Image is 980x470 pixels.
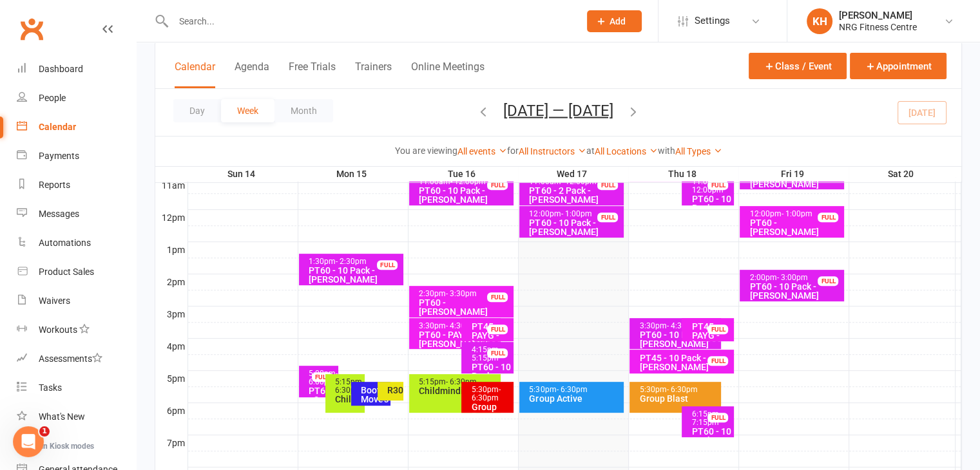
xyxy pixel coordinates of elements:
[695,6,730,35] span: Settings
[850,53,946,79] button: Appointment
[639,330,718,348] div: PT60 - 10 Pack - [PERSON_NAME]
[839,21,917,33] div: NRG Fitness Centre
[471,385,500,402] span: - 6:30pm
[308,370,336,386] div: 5:00pm
[335,377,364,395] span: - 6:30pm
[15,13,48,45] a: Clubworx
[418,186,511,204] div: PT60 - 10 Pack - [PERSON_NAME]
[155,338,187,354] th: 4pm
[691,178,731,194] div: 11:00am
[519,146,586,156] a: All Instructors
[355,61,392,88] button: Trainers
[595,146,658,156] a: All Locations
[749,282,841,300] div: PT60 - 10 Pack - [PERSON_NAME]
[308,266,401,284] div: PT60 - 10 Pack - [PERSON_NAME]
[587,10,642,32] button: Add
[334,395,362,404] div: Childminding
[387,386,401,395] div: R30
[818,212,838,222] div: FULL
[155,177,187,193] th: 11am
[470,322,511,349] div: PT45 - PAYG - [PERSON_NAME]
[39,238,91,248] div: Automations
[418,330,498,348] div: PT60 - PAYG - [PERSON_NAME]
[528,394,621,403] div: Group Active
[308,386,336,422] div: PT60 - 2 Pack - [PERSON_NAME]
[691,194,731,221] div: PT60 - 10 Pack - [PERSON_NAME]
[17,229,136,258] a: Automations
[487,180,508,190] div: FULL
[155,370,187,386] th: 5pm
[738,166,849,182] th: Fri 19
[818,276,838,286] div: FULL
[17,55,136,84] a: Dashboard
[471,345,500,362] span: - 5:15pm
[691,410,731,427] div: 6:15pm
[39,122,76,132] div: Calendar
[395,146,457,156] strong: You are viewing
[309,369,338,386] span: - 6:00pm
[707,324,728,334] div: FULL
[155,209,187,225] th: 12pm
[556,385,587,394] span: - 6:30pm
[839,10,917,21] div: [PERSON_NAME]
[418,378,498,386] div: 5:15pm
[675,146,722,156] a: All Types
[377,260,398,270] div: FULL
[39,382,62,393] div: Tasks
[749,171,841,189] div: PT60 - 10 Pack - [PERSON_NAME]
[17,373,136,402] a: Tasks
[418,298,511,316] div: PT60 - [PERSON_NAME]
[639,386,718,394] div: 5:30pm
[691,427,731,454] div: PT60 - 10 Pack - [PERSON_NAME]
[17,142,136,171] a: Payments
[597,180,618,190] div: FULL
[597,212,618,222] div: FULL
[235,61,269,88] button: Agenda
[39,353,102,364] div: Assessments
[17,84,136,113] a: People
[155,306,187,322] th: 3pm
[39,426,50,437] span: 1
[528,210,621,218] div: 12:00pm
[639,394,718,403] div: Group Blast
[507,146,519,156] strong: for
[360,386,388,404] div: Booty Moves
[39,296,70,306] div: Waivers
[528,386,621,394] div: 5:30pm
[487,324,508,334] div: FULL
[155,241,187,258] th: 1pm
[39,180,70,190] div: Reports
[17,200,136,229] a: Messages
[691,322,731,349] div: PT45 - PAYG - [PERSON_NAME]
[39,411,85,422] div: What's New
[470,346,511,362] div: 4:15pm
[503,101,613,119] button: [DATE] — [DATE]
[408,166,518,182] th: Tue 16
[39,267,94,277] div: Product Sales
[470,402,511,420] div: Group Power
[17,344,136,373] a: Assessments
[175,61,215,88] button: Calendar
[17,315,136,344] a: Workouts
[518,166,628,182] th: Wed 17
[639,353,731,371] div: PT45 - 10 Pack - [PERSON_NAME]
[691,409,720,427] span: - 7:15pm
[666,321,697,330] span: - 4:30pm
[446,377,477,386] span: - 6:30pm
[446,321,477,330] span: - 4:30pm
[487,292,508,302] div: FULL
[289,61,336,88] button: Free Trials
[749,218,841,236] div: PT60 - [PERSON_NAME]
[707,413,728,422] div: FULL
[807,8,832,34] div: KH
[298,166,408,182] th: Mon 15
[336,257,367,266] span: - 2:30pm
[173,99,221,122] button: Day
[849,166,956,182] th: Sat 20
[749,274,841,282] div: 2:00pm
[17,171,136,200] a: Reports
[749,210,841,218] div: 12:00pm
[39,93,66,103] div: People
[707,180,728,190] div: FULL
[39,64,83,74] div: Dashboard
